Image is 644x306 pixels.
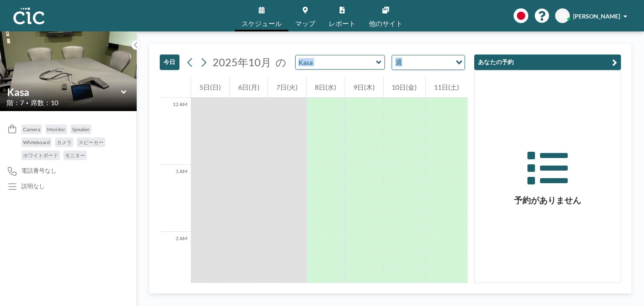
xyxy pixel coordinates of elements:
input: Search for option [405,57,451,68]
span: 週 [394,57,404,68]
div: 1 AM [160,165,191,232]
span: TK [559,12,566,20]
input: Kasa [296,55,376,69]
span: マップ [295,20,315,27]
span: 階：7 [7,99,24,107]
img: organization-logo [13,8,44,24]
div: Search for option [392,55,465,70]
span: Speaker [72,126,90,132]
div: 説明なし [21,182,45,190]
span: レポート [329,20,356,27]
div: 12 AM [160,98,191,165]
div: 8日(水) [306,77,345,98]
span: ホワイトボード [23,152,58,158]
div: 10日(金) [384,77,426,98]
div: 11日(土) [426,77,467,98]
span: Monitor [47,126,65,132]
span: 席数：10 [31,99,58,107]
button: 今日 [160,54,179,70]
span: Camera [23,126,40,132]
span: スケジュール [241,20,282,27]
span: モニター [65,152,85,158]
div: 5日(日) [191,77,229,98]
span: • [26,100,29,106]
div: 7日(火) [268,77,306,98]
span: Whiteboard [23,139,50,145]
span: の [275,56,286,69]
span: 電話番号なし [21,167,57,174]
span: 他のサイト [369,20,402,27]
span: 2025年10月 [213,56,271,68]
span: [PERSON_NAME] [573,13,620,20]
button: あなたの予約 [474,54,621,70]
div: 2 AM [160,232,191,299]
div: 6日(月) [230,77,268,98]
input: Kasa [7,86,121,98]
span: スピーカー [78,139,104,145]
h3: 予約がありません [475,195,621,205]
div: 9日(木) [345,77,383,98]
span: カメラ [57,139,72,145]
